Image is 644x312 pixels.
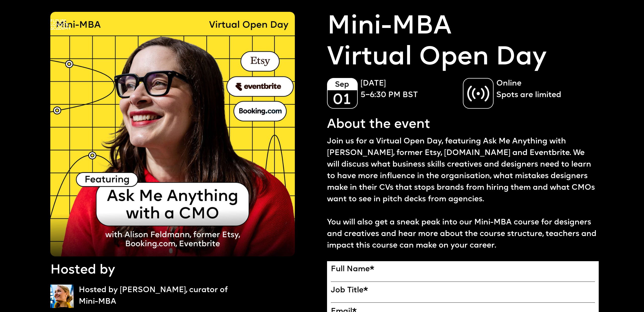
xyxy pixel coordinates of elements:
label: Job Title [331,286,595,295]
p: Hosted by [50,261,115,280]
a: Mini-MBAVirtual Open Day [327,12,547,74]
label: Full Name [331,265,595,274]
img: A logo saying in 3 lines: Future London Academy [50,19,71,30]
p: [DATE] 5–6:30 PM BST [360,78,458,101]
p: Join us for a Virtual Open Day, featuring Ask Me Anything with [PERSON_NAME], former Etsy, [DOMAI... [327,136,599,252]
p: Hosted by [PERSON_NAME], curator of Mini-MBA [79,285,241,308]
p: Online Spots are limited [496,78,594,101]
p: About the event [327,116,430,134]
